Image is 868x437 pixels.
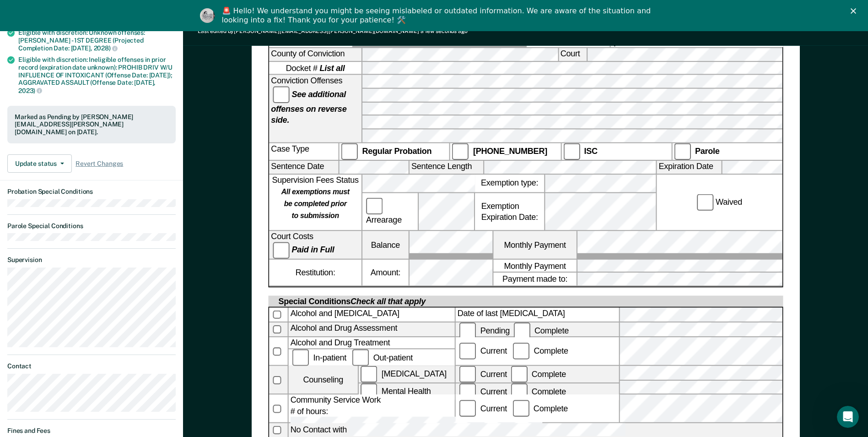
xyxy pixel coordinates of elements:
div: Alcohol and Drug Treatment [288,338,454,349]
span: 2023) [18,87,42,94]
span: Check all that apply [350,297,426,306]
input: Paid in Full [273,242,290,259]
dt: Probation Special Conditions [7,188,176,196]
label: Mental Health [359,384,455,401]
label: Current [457,346,508,355]
div: 🚨 Hello! We understand you might be seeing mislabeled or outdated information. We are aware of th... [222,6,654,25]
div: Alcohol and Drug Assessment [288,322,454,336]
input: [MEDICAL_DATA] [361,366,377,383]
img: Profile image for Kim [200,8,215,23]
dt: Parole Special Conditions [7,222,176,230]
label: [MEDICAL_DATA] [359,366,455,383]
input: Arrearage [366,197,383,214]
strong: Paid in Full [291,245,334,254]
label: Balance [362,231,409,259]
input: Regular Probation [341,143,358,160]
button: Update status [7,154,72,173]
label: County of Conviction [269,48,361,61]
input: Mental Health [361,384,377,401]
span: Revert Changes [75,160,123,168]
label: Sentence Length [410,161,483,174]
label: Pending [457,326,511,335]
label: Current [457,404,508,413]
div: Case Type [269,143,338,160]
input: ISC [563,143,580,160]
label: Amount: [362,259,409,285]
input: Complete [511,384,528,401]
label: Payment made to: [493,273,577,286]
label: Monthly Payment [493,231,577,259]
label: Court [558,48,586,61]
label: Complete [509,387,568,396]
input: Parole [674,143,691,160]
label: Date of last [MEDICAL_DATA] [455,308,618,322]
label: Waived [695,194,744,211]
input: In-patient [292,350,309,366]
label: Current [457,387,508,396]
span: Docket # [286,62,345,73]
label: Monthly Payment [493,259,577,272]
div: Close [851,8,860,14]
strong: Regular Probation [362,146,431,155]
div: Supervision Fees Status [269,175,361,230]
label: In-patient [290,353,350,362]
div: Complete [511,404,570,413]
iframe: Intercom live chat [837,406,859,428]
div: Conviction Offenses [269,75,361,142]
label: No Contact with [288,423,782,437]
input: [PHONE_NUMBER] [452,143,469,160]
label: Complete [512,326,571,335]
span: a few seconds ago [421,28,468,34]
div: Counseling [288,366,357,394]
label: Complete [511,346,570,355]
div: Marked as Pending by [PERSON_NAME][EMAIL_ADDRESS][PERSON_NAME][DOMAIN_NAME] on [DATE]. [15,113,168,136]
input: Current [459,366,476,383]
input: Complete [511,366,528,383]
input: No Contact with [349,423,625,436]
label: Complete [509,369,568,378]
dt: Supervision [7,256,176,264]
input: Complete [512,400,529,417]
strong: See additional offenses on reverse side. [271,89,346,124]
input: Current [459,400,476,417]
input: Current [459,343,476,360]
div: Eligible with discretion: Ineligible offenses in prior record (expiration date unknown): PROHIB D... [18,56,176,95]
input: Current [459,384,476,401]
input: Pending [459,322,476,339]
strong: Parole [695,146,720,155]
strong: List all [319,63,345,72]
div: Restitution: [269,259,361,285]
div: Alcohol and [MEDICAL_DATA] [288,308,454,322]
div: Special Conditions [276,296,427,307]
div: Exemption Expiration Date: [475,193,544,230]
span: 2028) [94,44,118,52]
input: Out-patient [352,350,369,366]
strong: [PHONE_NUMBER] [473,146,547,155]
strong: ISC [584,146,597,155]
label: Sentence Date [269,161,338,174]
label: Out-patient [350,353,415,362]
label: Exemption type: [475,175,544,192]
label: Arrearage [364,197,416,225]
dt: Contact [7,362,176,370]
input: Complete [512,343,529,360]
label: Expiration Date [657,161,721,174]
dt: Fines and Fees [7,427,176,435]
div: Eligible with discretion: Unknown offenses: [PERSON_NAME] - 1ST DEGREE (Projected Completion Date... [18,29,176,52]
input: Complete [513,322,530,339]
label: Current [457,369,508,378]
input: Waived [697,194,714,211]
div: Community Service Work # of hours: [288,395,454,423]
div: Court Costs [269,231,361,259]
input: See additional offenses on reverse side. [273,87,290,104]
strong: All exemptions must be completed prior to submission [281,187,349,220]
